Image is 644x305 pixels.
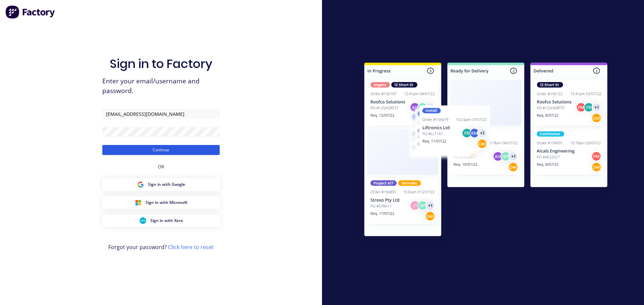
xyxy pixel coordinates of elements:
[102,109,220,119] input: Email/Username
[102,145,220,155] button: Continue
[350,49,622,252] img: Sign in
[102,76,220,96] span: Enter your email/username and password.
[108,243,214,251] span: Forgot your password?
[150,218,183,224] span: Sign in with Xero
[102,178,220,191] button: Google Sign inSign in with Google
[168,243,214,251] a: Click here to reset
[102,196,220,209] button: Microsoft Sign inSign in with Microsoft
[135,199,142,206] img: Microsoft Sign in
[5,5,56,19] img: Factory
[137,181,144,188] img: Google Sign in
[158,155,164,178] div: OR
[102,214,220,227] button: Xero Sign inSign in with Xero
[110,57,212,71] h1: Sign in to Factory
[148,181,185,187] span: Sign in with Google
[140,217,146,224] img: Xero Sign in
[146,200,187,206] span: Sign in with Microsoft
